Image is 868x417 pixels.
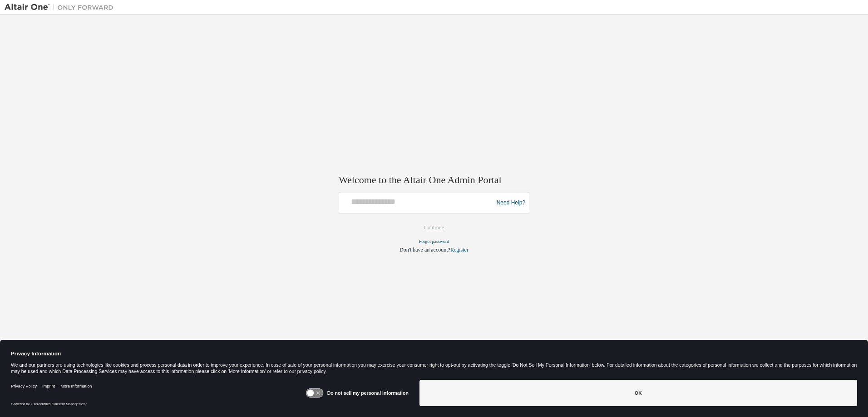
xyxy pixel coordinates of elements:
[419,239,449,244] a: Forgot password
[399,247,450,253] span: Don't have an account?
[450,247,469,253] a: Register
[339,174,529,186] h2: Welcome to the Altair One Admin Portal
[5,3,118,12] img: Altair One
